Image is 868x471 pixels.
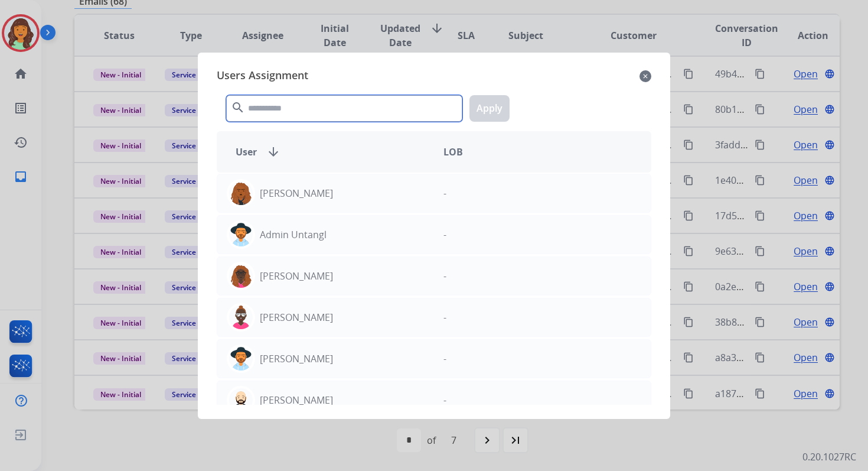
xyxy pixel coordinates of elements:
[443,228,446,242] p: -
[217,67,308,86] span: Users Assignment
[231,100,245,115] mat-icon: search
[469,95,510,122] button: Apply
[260,310,333,324] p: [PERSON_NAME]
[266,145,280,159] mat-icon: arrow_downward
[443,269,446,283] p: -
[226,145,434,159] div: User
[443,393,446,407] p: -
[260,352,333,366] p: [PERSON_NAME]
[443,352,446,366] p: -
[260,228,327,242] p: Admin Untangl
[260,393,333,407] p: [PERSON_NAME]
[639,69,651,83] mat-icon: close
[443,145,463,159] span: LOB
[443,310,446,324] p: -
[260,186,333,200] p: [PERSON_NAME]
[260,269,333,283] p: [PERSON_NAME]
[443,186,446,200] p: -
